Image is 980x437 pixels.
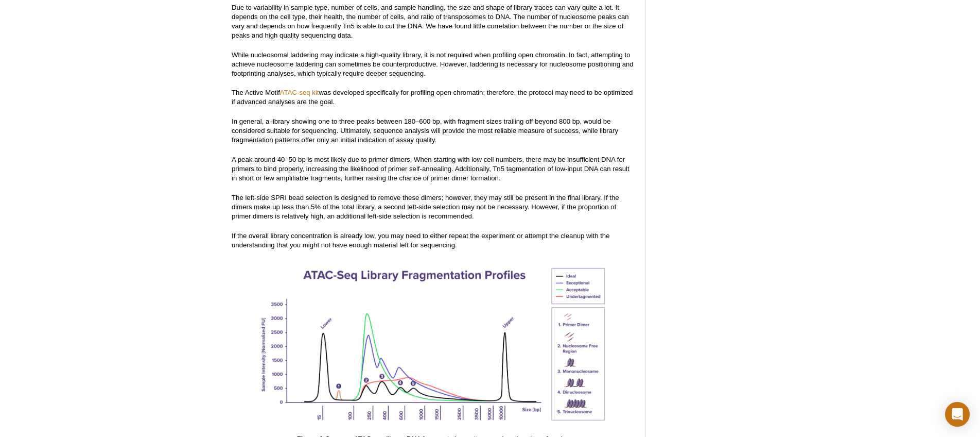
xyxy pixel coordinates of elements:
a: ATAC-seq kit [280,89,319,96]
div: Open Intercom Messenger [945,402,970,427]
p: If the overall library concentration is already low, you may need to either repeat the experiment... [232,231,635,250]
p: Due to variability in sample type, number of cells, and sample handling, the size and shape of li... [232,3,635,40]
p: A peak around 40–50 bp is most likely due to primer dimers. When starting with low cell numbers, ... [232,155,635,183]
p: The left-side SPRI bead selection is designed to remove these dimers; however, they may still be ... [232,193,635,221]
p: While nucleosomal laddering may indicate a high-quality library, it is not required when profilin... [232,51,635,78]
p: The Active Motif was developed specifically for profiling open chromatin; therefore, the protocol... [232,88,635,107]
p: In general, a library showing one to three peaks between 180–600 bp, with fragment sizes trailing... [232,117,635,145]
img: ATAC-seq library [253,260,614,432]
